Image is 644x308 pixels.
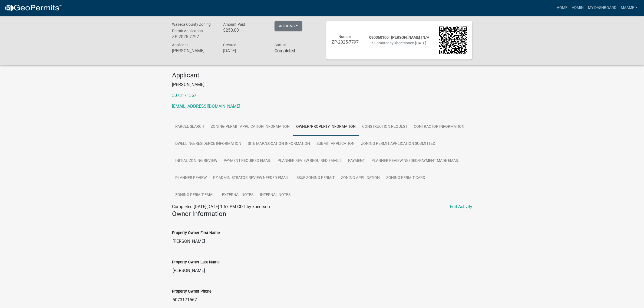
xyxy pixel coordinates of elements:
[275,21,302,31] button: Actions
[172,71,472,79] h4: Applicant
[172,81,472,88] p: [PERSON_NAME]
[172,260,220,264] label: Property Owner Last Name
[619,3,640,13] a: Maame
[172,135,245,153] a: Dwelling/Residence Information
[383,169,428,187] a: Zoning Permit Card
[172,22,211,33] span: Waseca County Zoning Permit Application
[223,22,245,27] span: Amount Paid
[368,152,462,170] a: Planner Review Needed/Payment Made Email
[586,3,619,13] a: My Dashboard
[332,40,359,45] h6: ZP-2025-7797
[219,186,257,204] a: External Notes
[358,135,438,153] a: Zoning Permit Application Submitted
[172,290,212,293] label: Property Owner Phone
[450,204,472,210] a: Edit Activity
[554,3,570,13] a: Home
[245,135,313,153] a: Site Map/Location Information
[292,169,338,187] a: Issue Zoning Permit
[223,48,266,53] h6: [DATE]
[275,43,286,47] span: Status
[172,204,270,209] span: Completed [DATE][DATE] 1:57 PM CDT by kbentson
[172,43,188,47] span: Applicant
[274,152,345,170] a: Planner Review Required Email2
[172,186,219,204] a: Zoning Permit Email
[313,135,358,153] a: Submit Application
[172,210,472,218] h4: Owner Information
[223,28,266,33] h6: $250.00
[293,118,359,136] a: Owner/Property Information
[345,152,368,170] a: Payment
[338,34,352,39] span: Number
[257,186,294,204] a: Internal Notes
[439,27,467,54] img: QR code
[207,118,293,136] a: Zoning Permit Application Information
[369,35,429,40] span: 090060100 | [PERSON_NAME] | N/A
[172,104,240,109] a: [EMAIL_ADDRESS][DOMAIN_NAME]
[411,118,468,136] a: Contractor Information
[220,152,274,170] a: Payment Required Email
[172,93,196,98] a: 5073171567
[359,118,411,136] a: Construction Request
[172,34,215,39] h6: ZP-2025-7797
[172,48,215,53] h6: [PERSON_NAME]
[172,231,220,235] label: Property Owner First Name
[275,48,295,53] strong: Completed
[372,41,426,45] span: Submitted on [DATE]
[172,118,207,136] a: Parcel search
[172,169,210,187] a: Planner Review
[210,169,292,187] a: PZ Administrator Review Needed Email
[389,41,410,45] span: by kbentson
[570,3,586,13] a: Admin
[172,152,220,170] a: Initial Zoning Review
[223,43,236,47] span: Created
[338,169,383,187] a: Zoning Application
